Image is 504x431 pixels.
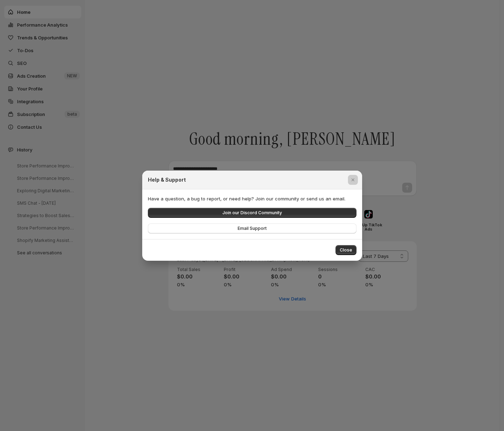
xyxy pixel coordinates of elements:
a: Join our Discord Community [148,208,356,218]
h2: Help & Support [148,176,186,183]
p: Have a question, a bug to report, or need help? Join our community or send us an email. [148,195,356,202]
span: Close [340,247,352,253]
span: Join our Discord Community [222,210,282,216]
button: Close [348,175,358,185]
button: Close [336,245,356,255]
span: Email Support [238,226,267,231]
button: Email Support [148,223,356,233]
